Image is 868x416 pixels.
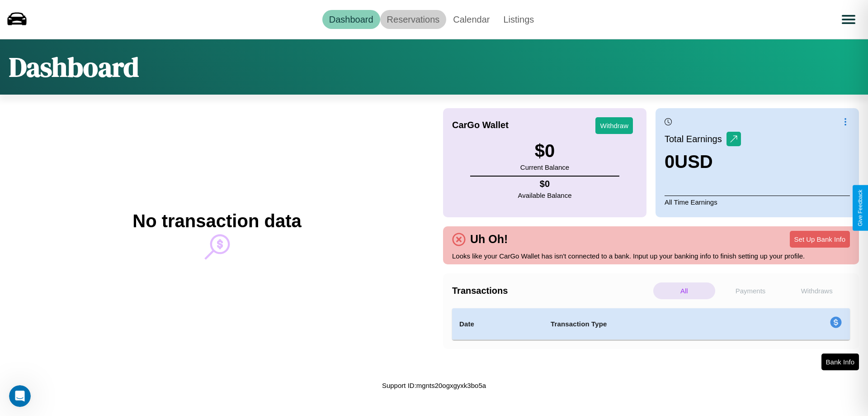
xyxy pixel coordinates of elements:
a: Reservations [380,10,447,29]
button: Set Up Bank Info [790,231,850,248]
h4: $ 0 [518,179,572,189]
p: Withdraws [786,282,848,299]
p: All [653,282,715,299]
h4: Date [459,319,536,330]
a: Calendar [446,10,496,29]
h1: Dashboard [9,48,139,86]
table: simple table [452,308,850,340]
h3: $ 0 [520,141,569,161]
p: Total Earnings [665,131,726,147]
button: Open menu [836,7,861,32]
p: Looks like your CarGo Wallet has isn't connected to a bank. Input up your banking info to finish ... [452,250,850,262]
p: Available Balance [518,189,572,201]
h4: CarGo Wallet [452,120,509,130]
h3: 0 USD [665,152,741,172]
a: Listings [496,10,541,29]
h4: Transactions [452,286,651,296]
h4: Transaction Type [551,319,756,330]
p: Payments [720,282,782,299]
h2: No transaction data [132,211,301,231]
p: Support ID: mgnts20ogxgyxk3bo5a [382,379,486,392]
p: Current Balance [520,161,569,173]
p: All Time Earnings [665,196,850,208]
div: Give Feedback [857,190,863,226]
button: Withdraw [595,117,633,134]
button: Bank Info [821,354,859,370]
a: Dashboard [322,10,380,29]
iframe: Intercom live chat [9,385,31,407]
h4: Uh Oh! [466,233,512,246]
